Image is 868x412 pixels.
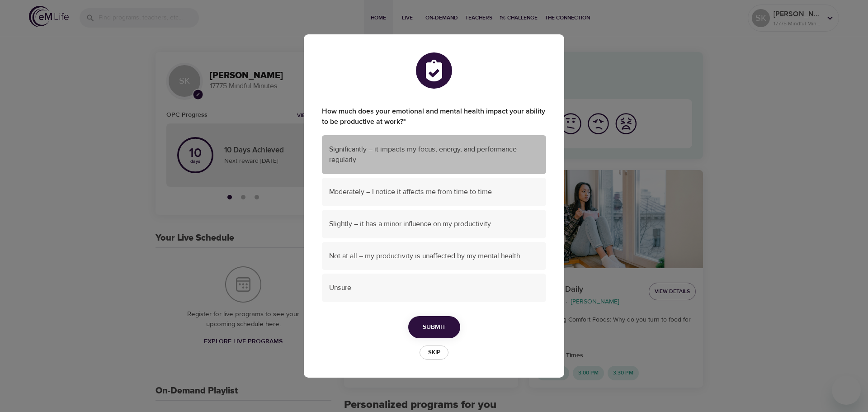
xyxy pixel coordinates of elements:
span: Significantly – it impacts my focus, energy, and performance regularly [329,144,539,165]
span: Not at all – my productivity is unaffected by my mental health [329,251,539,261]
label: How much does your emotional and mental health impact your ability to be productive at work? [322,106,546,127]
button: Submit [408,316,460,338]
span: Slightly – it has a minor influence on my productivity [329,219,539,229]
span: Unsure [329,283,539,293]
span: Skip [424,347,444,358]
button: Skip [420,346,448,360]
span: Moderately – I notice it affects me from time to time [329,187,539,197]
span: Submit [423,322,446,333]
